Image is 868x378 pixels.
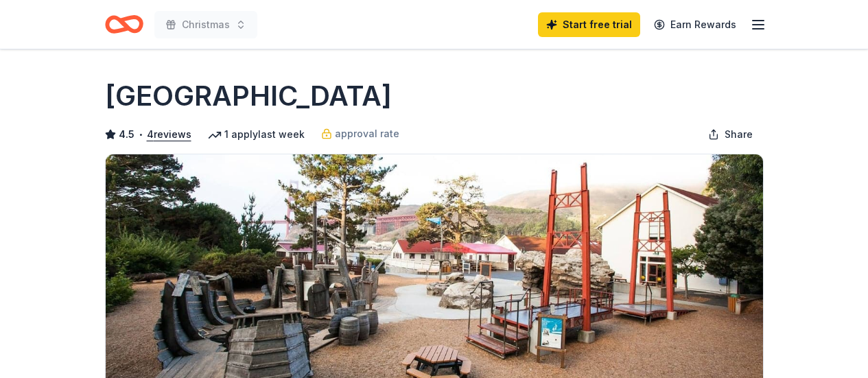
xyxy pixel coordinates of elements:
a: Earn Rewards [646,12,744,37]
span: 4.5 [119,126,134,143]
span: • [138,129,143,140]
a: approval rate [321,126,399,142]
a: Start free trial [538,12,640,37]
span: Christmas [182,16,230,33]
button: 4reviews [147,126,191,143]
span: Share [725,126,753,143]
button: Christmas [154,11,257,38]
div: 1 apply last week [208,126,305,143]
h1: [GEOGRAPHIC_DATA] [105,77,392,115]
a: Home [105,8,143,40]
span: approval rate [335,126,399,142]
button: Share [697,121,764,148]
